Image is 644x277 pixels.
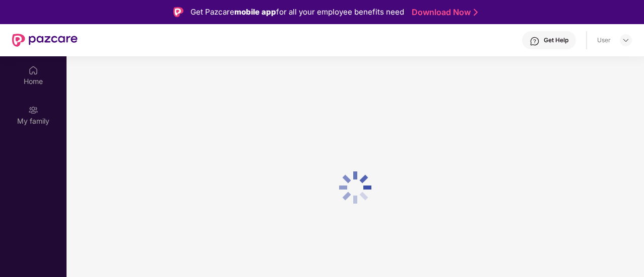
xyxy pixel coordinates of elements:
[190,6,404,18] div: Get Pazcare for all your employee benefits need
[474,7,478,18] img: Stroke
[544,36,568,44] div: Get Help
[28,105,38,115] img: svg+xml;base64,PHN2ZyB3aWR0aD0iMjAiIGhlaWdodD0iMjAiIHZpZXdCb3g9IjAgMCAyMCAyMCIgZmlsbD0ibm9uZSIgeG...
[412,7,475,18] a: Download Now
[597,36,611,44] div: User
[622,36,630,44] img: svg+xml;base64,PHN2ZyBpZD0iRHJvcGRvd24tMzJ4MzIiIHhtbG5zPSJodHRwOi8vd3d3LnczLm9yZy8yMDAwL3N2ZyIgd2...
[28,65,38,75] img: svg+xml;base64,PHN2ZyBpZD0iSG9tZSIgeG1sbnM9Imh0dHA6Ly93d3cudzMub3JnLzIwMDAvc3ZnIiB3aWR0aD0iMjAiIG...
[12,34,78,47] img: New Pazcare Logo
[234,7,276,17] strong: mobile app
[530,36,540,46] img: svg+xml;base64,PHN2ZyBpZD0iSGVscC0zMngzMiIgeG1sbnM9Imh0dHA6Ly93d3cudzMub3JnLzIwMDAvc3ZnIiB3aWR0aD...
[173,7,183,17] img: Logo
